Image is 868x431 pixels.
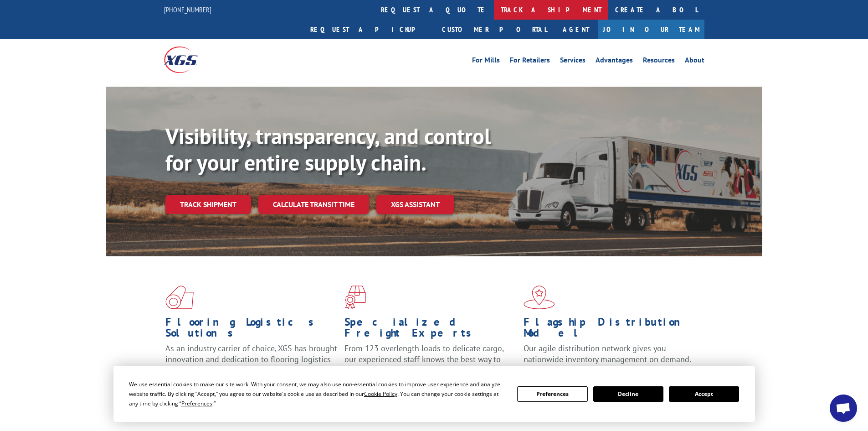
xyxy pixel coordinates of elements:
[165,195,251,214] a: Track shipment
[344,343,517,384] p: From 123 overlength loads to delicate cargo, our experienced staff knows the best way to move you...
[303,20,435,39] a: Request a pickup
[554,20,598,39] a: Agent
[596,57,633,67] a: Advantages
[510,57,550,67] a: For Retailers
[258,195,369,214] a: Calculate transit time
[517,386,587,402] button: Preferences
[435,20,554,39] a: Customer Portal
[598,20,704,39] a: Join Our Team
[643,57,675,67] a: Resources
[376,195,454,214] a: XGS ASSISTANT
[165,286,194,309] img: xgs-icon-total-supply-chain-intelligence-red
[165,317,338,343] h1: Flooring Logistics Solutions
[524,343,691,364] span: Our agile distribution network gives you nationwide inventory management on demand.
[593,386,663,402] button: Decline
[560,57,586,67] a: Services
[165,122,491,177] b: Visibility, transparency, and control for your entire supply chain.
[344,317,517,343] h1: Specialized Freight Experts
[472,57,500,67] a: For Mills
[165,343,337,375] span: As an industry carrier of choice, XGS has brought innovation and dedication to flooring logistics...
[669,386,739,402] button: Accept
[344,286,366,309] img: xgs-icon-focused-on-flooring-red
[524,317,696,343] h1: Flagship Distribution Model
[685,57,704,67] a: About
[364,390,397,398] span: Cookie Policy
[113,366,755,422] div: Cookie Consent Prompt
[830,395,857,422] div: Open chat
[129,379,506,408] div: We use essential cookies to make our site work. With your consent, we may also use non-essential ...
[164,5,211,14] a: [PHONE_NUMBER]
[181,400,212,407] span: Preferences
[524,286,555,309] img: xgs-icon-flagship-distribution-model-red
